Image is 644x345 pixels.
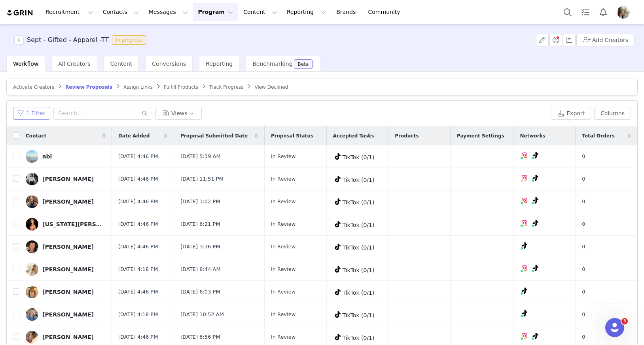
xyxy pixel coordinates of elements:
span: Workflow [13,61,38,67]
button: Search [559,3,576,21]
span: Activate Creators [13,84,54,90]
span: TikTok (0/1) [343,335,375,341]
img: instagram.svg [521,197,528,204]
span: In Review [271,220,296,228]
img: instagram.svg [521,152,528,158]
span: All Creators [58,61,90,67]
a: [PERSON_NAME] [26,308,106,321]
a: Brands [331,3,363,21]
button: Export [551,107,591,120]
img: instagram.svg [521,265,528,271]
img: instagram.svg [521,333,528,339]
span: 3 [621,318,628,324]
button: Profile [612,6,638,19]
a: abi [26,150,106,163]
img: 24dc0699-fc21-4d94-ae4b-ce6d4e461e0b.jpg [617,6,630,19]
a: Tasks [577,3,594,21]
span: In progress [112,35,146,45]
div: [PERSON_NAME] [42,334,94,340]
span: [DATE] 4:46 PM [118,175,158,183]
img: grin logo [6,9,34,17]
h3: Sept - Gifted - Apparel -TT [27,35,109,45]
img: 12f5b834-6bd7-4c1e-be71-849389252f34.jpg [26,308,38,321]
span: In Review [271,152,296,160]
div: [PERSON_NAME] [42,244,94,250]
button: 1 Filter [13,107,50,120]
button: Views [155,107,202,120]
span: Proposal Submitted Date [180,132,248,139]
span: In Review [271,265,296,273]
button: Columns [594,107,631,120]
span: View Declined [254,84,288,90]
div: [PERSON_NAME] [42,266,94,273]
span: In Review [271,175,296,183]
span: TikTok (0/1) [343,154,375,160]
a: [PERSON_NAME] [26,263,106,276]
span: [DATE] 6:21 PM [180,220,220,228]
input: Search... [53,107,152,120]
span: [DATE] 6:56 PM [180,333,220,341]
span: TikTok (0/1) [343,244,375,251]
span: Contact [26,132,46,139]
span: [object Object] [14,35,150,45]
span: In Review [271,288,296,296]
span: In Review [271,333,296,341]
span: [DATE] 11:51 PM [180,175,224,183]
span: Conversions [152,61,186,67]
span: Payment Settings [457,132,504,139]
img: 4689bbee-6a93-471b-92a3-f87444789d2f.jpg [26,218,38,231]
span: [DATE] 4:46 PM [118,152,158,160]
span: [DATE] 4:46 PM [118,243,158,251]
span: [DATE] 3:36 PM [180,243,220,251]
a: [US_STATE][PERSON_NAME] [26,218,106,231]
span: [DATE] 4:46 PM [118,333,158,341]
div: [US_STATE][PERSON_NAME] [42,221,102,227]
span: Content [110,61,133,67]
span: Proposal Status [271,132,313,139]
a: [PERSON_NAME] [26,286,106,298]
span: TikTok (0/1) [343,267,375,273]
img: 9e7053e4-a0e4-4aba-8041-bbd1811d8405.jpg [26,263,38,276]
span: [DATE] 4:46 PM [118,288,158,296]
span: [DATE] 6:03 PM [180,288,220,296]
span: [DATE] 4:18 PM [118,311,158,318]
span: Benchmarking [252,61,292,67]
div: [PERSON_NAME] [42,289,94,295]
div: [PERSON_NAME] [42,176,94,182]
img: 4f217773-3659-4e8e-84ab-fbf7798e435a.jpg [26,286,38,298]
img: efcb896d-5ea9-461b-a1c5-cbd9eca2d64c.jpg [26,150,38,163]
a: [PERSON_NAME] [26,195,106,208]
img: 71cb8c7b-d0ea-497b-b169-04c110bb5084.jpg [26,240,38,253]
span: Total Orders [582,132,615,139]
a: Community [364,3,409,21]
span: In Review [271,198,296,206]
span: [DATE] 4:46 PM [118,198,158,206]
button: Contacts [98,3,144,21]
img: instagram.svg [521,220,528,226]
iframe: Intercom live chat [605,318,624,337]
span: Track Progress [209,84,243,90]
img: 3fbf16d0-a1e9-40e6-9458-0189f344c9e0.jpg [26,331,38,343]
span: TikTok (0/1) [343,177,375,183]
img: c7a9f7c0-ecd0-47eb-97a6-b7dd01d936b9.jpg [26,173,38,185]
img: instagram.svg [521,175,528,181]
div: Beta [298,62,309,67]
span: [DATE] 4:18 PM [118,265,158,273]
span: [DATE] 10:52 AM [180,311,224,318]
span: TikTok (0/1) [343,222,375,228]
span: Assign Links [123,84,153,90]
span: Products [395,132,419,139]
div: [PERSON_NAME] [42,311,94,318]
a: [PERSON_NAME] [26,331,106,343]
a: [PERSON_NAME] [26,240,106,253]
div: [PERSON_NAME] [42,198,94,205]
span: [DATE] 3:02 PM [180,198,220,206]
button: Recruitment [41,3,98,21]
i: icon: search [142,111,148,116]
button: Program [193,3,238,21]
span: Accepted Tasks [333,132,374,139]
span: Reporting [206,61,233,67]
button: Content [239,3,282,21]
span: In Review [271,311,296,318]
